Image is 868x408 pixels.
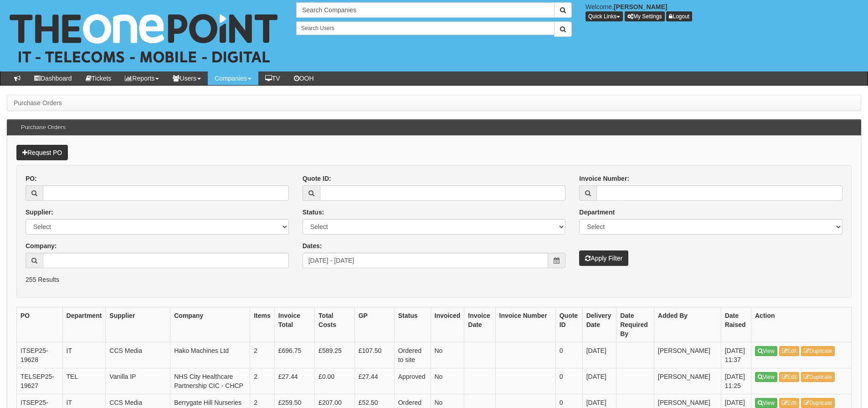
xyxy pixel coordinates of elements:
td: TEL [62,368,106,394]
td: Hako Machines Ltd [170,342,250,368]
th: Date Raised [721,307,751,342]
td: CCS Media [106,342,170,368]
a: Users [166,71,208,85]
label: PO: [26,174,37,183]
td: [DATE] [582,342,616,368]
th: Supplier [106,307,170,342]
td: [PERSON_NAME] [654,342,721,368]
td: Vanilla IP [106,368,170,394]
a: Edit [779,372,800,382]
label: Company: [26,241,56,250]
h3: Purchase Orders [16,120,70,135]
th: GP [354,307,394,342]
input: Search Users [296,21,555,35]
td: £0.00 [315,368,355,394]
a: Reports [118,71,166,85]
a: Request PO [16,145,68,160]
a: Tickets [79,71,118,85]
th: Action [751,307,852,342]
th: Date Required By [616,307,654,342]
th: Invoice Date [464,307,495,342]
a: My Settings [625,11,665,21]
label: Department [579,208,615,217]
li: Purchase Orders [14,98,62,107]
a: View [755,398,777,408]
td: ITSEP25-19628 [17,342,63,368]
a: View [755,346,777,356]
a: Duplicate [801,372,835,382]
a: Dashboard [27,71,79,85]
td: IT [62,342,106,368]
p: 255 Results [26,275,842,284]
a: Duplicate [801,346,835,356]
th: Invoice Number [495,307,555,342]
a: Duplicate [801,398,835,408]
a: Logout [666,11,692,21]
th: Total Costs [315,307,355,342]
label: Dates: [303,241,322,250]
button: Apply Filter [579,250,628,266]
td: £27.44 [354,368,394,394]
th: Status [394,307,431,342]
a: View [755,372,777,382]
label: Quote ID: [303,174,331,183]
div: Welcome, [579,2,868,21]
td: 0 [555,342,582,368]
th: Delivery Date [582,307,616,342]
td: NHS City Healthcare Partnership CIC - CHCP [170,368,250,394]
th: Invoice Total [274,307,314,342]
th: Company [170,307,250,342]
th: Items [250,307,275,342]
a: TV [258,71,287,85]
td: £696.75 [274,342,314,368]
td: £27.44 [274,368,314,394]
th: Department [62,307,106,342]
label: Status: [303,208,324,217]
b: [PERSON_NAME] [614,3,667,10]
td: No [431,368,464,394]
td: 2 [250,342,275,368]
td: [DATE] 11:25 [721,368,751,394]
th: PO [17,307,63,342]
label: Invoice Number: [579,174,629,183]
td: TELSEP25-19627 [17,368,63,394]
a: Edit [779,346,800,356]
td: [DATE] [582,368,616,394]
th: Invoiced [431,307,464,342]
a: Companies [208,71,258,85]
th: Quote ID [555,307,582,342]
td: [PERSON_NAME] [654,368,721,394]
label: Supplier: [26,208,53,217]
th: Added By [654,307,721,342]
td: £107.50 [354,342,394,368]
td: Approved [394,368,431,394]
input: Search Companies [296,2,555,18]
a: Edit [779,398,800,408]
a: OOH [287,71,321,85]
button: Quick Links [586,11,623,21]
td: [DATE] 11:37 [721,342,751,368]
td: £589.25 [315,342,355,368]
td: 0 [555,368,582,394]
td: 2 [250,368,275,394]
td: No [431,342,464,368]
td: Ordered to site [394,342,431,368]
